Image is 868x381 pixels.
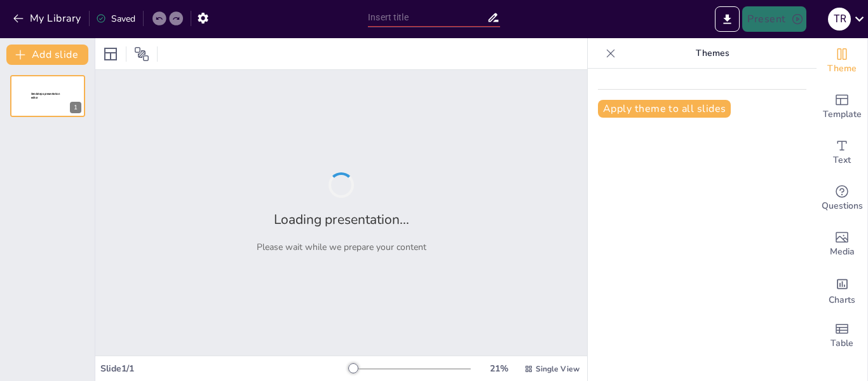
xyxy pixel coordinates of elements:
[827,62,857,76] span: Theme
[822,199,863,213] span: Questions
[830,245,855,259] span: Media
[598,100,731,118] button: Apply theme to all slides
[828,8,851,31] div: t R
[817,221,867,267] div: Add images, graphics, shapes or video
[536,364,580,374] span: Single View
[257,241,426,253] p: Please wait while we prepare your content
[621,38,804,69] p: Themes
[96,13,135,25] div: Saved
[828,6,851,32] button: t R
[10,8,86,29] button: My Library
[100,44,121,64] div: Layout
[6,45,88,65] button: Add slide
[817,84,867,130] div: Add ready made slides
[484,363,514,375] div: 21 %
[833,153,851,167] span: Text
[715,6,740,32] button: Export to PowerPoint
[742,6,806,32] button: Present
[823,107,862,121] span: Template
[368,8,487,27] input: Insert title
[274,211,409,228] h2: Loading presentation...
[831,336,853,350] span: Table
[817,267,867,313] div: Add charts and graphs
[10,75,85,117] div: 1
[817,38,867,84] div: Change the overall theme
[31,92,60,99] span: Sendsteps presentation editor
[134,46,149,62] span: Position
[817,130,867,176] div: Add text boxes
[829,293,855,307] span: Charts
[817,176,867,221] div: Get real-time input from your audience
[817,313,867,359] div: Add a table
[70,102,81,113] div: 1
[100,363,349,375] div: Slide 1 / 1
